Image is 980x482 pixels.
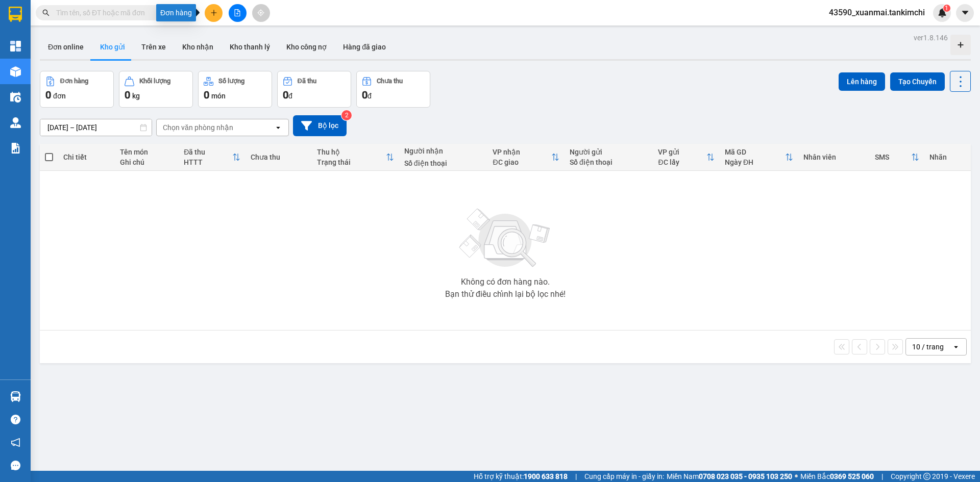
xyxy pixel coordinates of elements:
sup: 1 [943,5,950,12]
button: Số lượng0món [198,71,272,108]
div: Số điện thoại [570,158,648,166]
span: 1 [945,5,948,12]
div: Khối lượng [139,78,170,85]
img: warehouse-icon [10,117,21,128]
button: Hàng đã giao [335,35,394,59]
div: Thu hộ [317,148,386,156]
div: Chưa thu [251,153,307,161]
span: đơn [53,92,66,100]
button: Kho công nợ [278,35,335,59]
div: HTTT [184,158,232,166]
button: Khối lượng0kg [119,71,193,108]
div: Nhân viên [803,153,865,161]
th: Toggle SortBy [870,144,924,171]
span: plus [210,9,217,16]
div: Trạng thái [317,158,386,166]
span: | [575,471,577,482]
span: 43590_xuanmai.tankimchi [821,6,933,19]
div: Số điện thoại [404,159,483,167]
span: đ [288,92,292,100]
span: copyright [923,473,930,480]
div: Người nhận [404,147,483,155]
span: ⚪️ [795,474,798,478]
span: aim [257,9,264,16]
div: Chi tiết [63,153,109,161]
div: Tên món [120,148,174,156]
span: 0 [45,89,51,101]
span: question-circle [11,415,20,424]
button: Chưa thu0đ [356,71,430,108]
span: 0 [125,89,130,101]
div: ĐC lấy [658,158,706,166]
div: 10 / trang [912,342,944,352]
span: Cung cấp máy in - giấy in: [584,471,664,482]
sup: 2 [341,110,352,120]
svg: open [952,343,960,351]
th: Toggle SortBy [653,144,719,171]
div: SMS [875,153,911,161]
div: Số lượng [218,78,244,85]
button: Kho nhận [174,35,222,59]
div: Mã GD [725,148,785,156]
div: VP gửi [658,148,706,156]
div: Bạn thử điều chỉnh lại bộ lọc nhé! [445,290,566,298]
img: icon-new-feature [938,8,947,17]
div: Chưa thu [377,78,403,85]
img: warehouse-icon [10,391,21,402]
div: Chọn văn phòng nhận [163,122,233,133]
div: Đã thu [184,148,232,156]
th: Toggle SortBy [487,144,565,171]
button: Đơn hàng0đơn [40,71,114,108]
div: Ngày ĐH [725,158,785,166]
span: message [11,461,20,470]
span: 0 [283,89,288,101]
span: đ [367,92,372,100]
img: svg+xml;base64,PHN2ZyBjbGFzcz0ibGlzdC1wbHVnX19zdmciIHhtbG5zPSJodHRwOi8vd3d3LnczLm9yZy8yMDAwL3N2Zy... [454,202,556,274]
img: warehouse-icon [10,92,21,103]
button: Tạo Chuyến [890,72,945,91]
span: Hỗ trợ kỹ thuật: [474,471,568,482]
span: caret-down [961,8,970,17]
input: Select a date range. [40,119,152,136]
div: Ghi chú [120,158,174,166]
div: ver 1.8.146 [914,32,948,43]
span: notification [11,438,20,447]
button: Bộ lọc [293,115,347,136]
span: search [42,9,50,16]
button: aim [252,4,270,22]
img: solution-icon [10,143,21,154]
span: Miền Nam [667,471,792,482]
img: logo-vxr [9,7,22,22]
button: caret-down [956,4,974,22]
img: dashboard-icon [10,41,21,52]
div: Không có đơn hàng nào. [461,278,550,286]
strong: 0369 525 060 [830,472,874,480]
div: Đơn hàng [60,78,88,85]
span: Miền Bắc [800,471,874,482]
span: món [211,92,226,100]
button: Đơn online [40,35,92,59]
strong: 0708 023 035 - 0935 103 250 [699,472,792,480]
div: Nhãn [929,153,965,161]
div: VP nhận [493,148,551,156]
span: 0 [362,89,367,101]
button: Kho thanh lý [222,35,278,59]
th: Toggle SortBy [312,144,399,171]
div: Đơn hàng [156,4,196,21]
svg: open [274,123,282,132]
input: Tìm tên, số ĐT hoặc mã đơn [56,7,177,18]
div: Người gửi [570,148,648,156]
button: Kho gửi [92,35,133,59]
img: warehouse-icon [10,66,21,77]
button: Đã thu0đ [277,71,351,108]
button: Lên hàng [839,72,885,91]
div: ĐC giao [493,158,551,166]
button: file-add [229,4,247,22]
span: file-add [234,9,241,16]
span: | [881,471,883,482]
button: plus [205,4,223,22]
th: Toggle SortBy [720,144,798,171]
button: Trên xe [133,35,174,59]
div: Đã thu [298,78,316,85]
div: Tạo kho hàng mới [950,35,971,55]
